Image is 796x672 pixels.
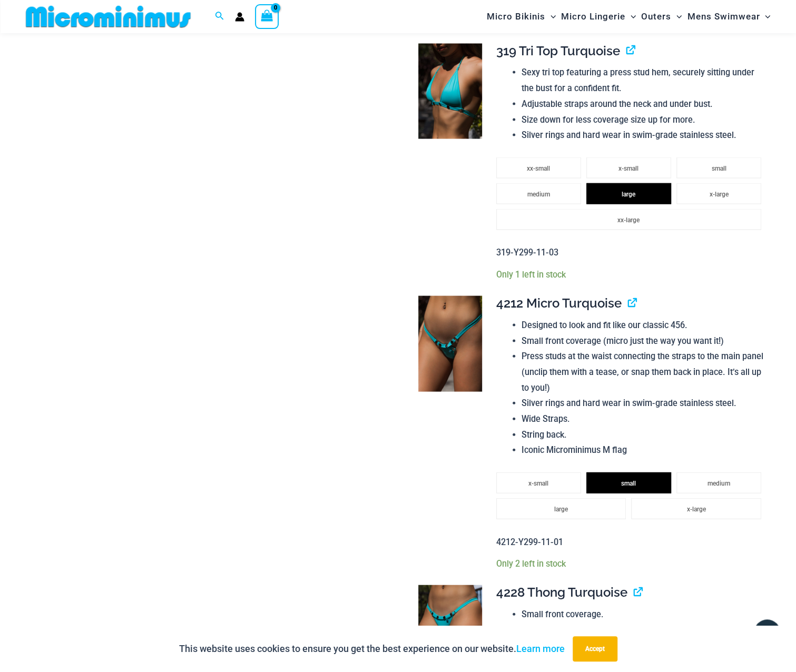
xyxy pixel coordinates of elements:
[711,164,726,172] span: small
[496,269,766,280] p: Only 1 left in stock
[554,505,568,512] span: large
[625,3,636,30] span: Menu Toggle
[676,183,761,204] li: x-large
[522,64,766,95] li: Sexy tri top featuring a press stud hem, securely sitting under the bust for a confident fit.
[760,3,770,30] span: Menu Toggle
[418,43,482,139] img: Tight Rope Turquoise 319 Tri Top
[622,190,635,197] span: large
[621,479,636,487] span: small
[561,3,625,30] span: Micro Lingerie
[676,472,761,493] li: medium
[522,333,766,349] li: Small front coverage (micro just the way you want it!)
[687,3,760,30] span: Mens Swimwear
[522,317,766,333] li: Designed to look and fit like our classic 456.
[496,157,581,178] li: xx-small
[522,427,766,442] li: String back.
[638,3,684,30] a: OutersMenu ToggleMenu Toggle
[522,606,766,622] li: Small front coverage.
[522,112,766,127] li: Size down for less coverage size up for more.
[522,96,766,112] li: Adjustable straps around the neck and under bust.
[527,190,550,197] span: medium
[586,157,671,178] li: x-small
[22,5,195,28] img: MM SHOP LOGO FLAT
[496,209,761,230] li: xx-large
[522,348,766,395] li: Press studs at the waist connecting the straps to the main panel (unclip them with a tease, or sn...
[671,3,682,30] span: Menu Toggle
[496,183,581,204] li: medium
[522,127,766,143] li: Silver rings and hard wear in swim-grade stainless steel.
[631,498,761,519] li: x-large
[709,190,728,197] span: x-large
[487,3,545,30] span: Micro Bikinis
[496,584,627,599] span: 4228 Thong Turquoise
[522,411,766,427] li: Wide Straps.
[522,395,766,411] li: Silver rings and hard wear in swim-grade stainless steel.
[618,164,638,172] span: x-small
[684,3,773,30] a: Mens SwimwearMenu ToggleMenu Toggle
[528,479,548,487] span: x-small
[676,157,761,178] li: small
[483,2,775,32] nav: Site Navigation
[641,3,671,30] span: Outers
[586,472,671,493] li: small
[545,3,556,30] span: Menu Toggle
[235,12,244,22] a: Account icon link
[522,442,766,458] li: Iconic Microminimus M flag
[496,472,581,493] li: x-small
[255,4,279,28] a: View Shopping Cart, empty
[496,43,620,58] span: 319 Tri Top Turquoise
[179,641,565,657] p: This website uses cookies to ensure you get the best experience on our website.
[707,479,730,487] span: medium
[484,3,558,30] a: Micro BikinisMenu ToggleMenu Toggle
[418,295,482,391] img: Tight Rope Turquoise 4212 Micro Bottom
[496,295,622,310] span: 4212 Micro Turquoise
[527,164,550,172] span: xx-small
[496,244,766,260] p: 319-Y299-11-03
[522,622,766,653] li: Secured scrunch bum that holds its shape, never stretching out, ensuring your curves are always p...
[573,636,617,661] button: Accept
[586,183,671,204] li: large
[496,558,766,569] p: Only 2 left in stock
[215,10,224,23] a: Search icon link
[558,3,638,30] a: Micro LingerieMenu ToggleMenu Toggle
[617,216,640,223] span: xx-large
[686,505,705,512] span: x-large
[496,534,766,550] p: 4212-Y299-11-01
[496,498,626,519] li: large
[516,643,565,654] a: Learn more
